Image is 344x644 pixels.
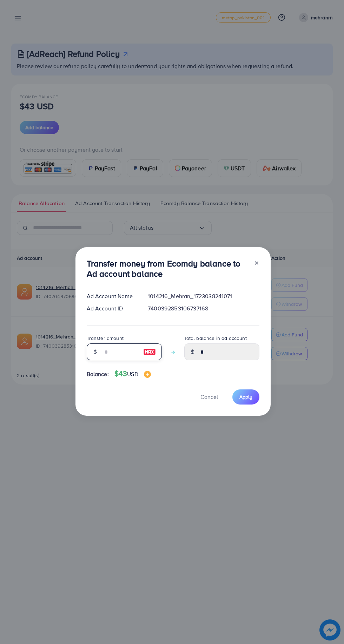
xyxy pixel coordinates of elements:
[114,369,151,378] h4: $43
[142,292,265,300] div: 1014216_Mehran_1723038241071
[232,389,259,405] button: Apply
[200,393,218,401] span: Cancel
[239,393,252,400] span: Apply
[81,292,143,300] div: Ad Account Name
[127,370,138,378] span: USD
[87,258,248,279] h3: Transfer money from Ecomdy balance to Ad account balance
[87,335,124,342] label: Transfer amount
[142,304,265,313] div: 7400392853106737168
[143,348,156,356] img: image
[144,371,151,378] img: image
[184,335,247,342] label: Total balance in ad account
[81,304,143,313] div: Ad Account ID
[192,389,227,405] button: Cancel
[87,370,109,378] span: Balance:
